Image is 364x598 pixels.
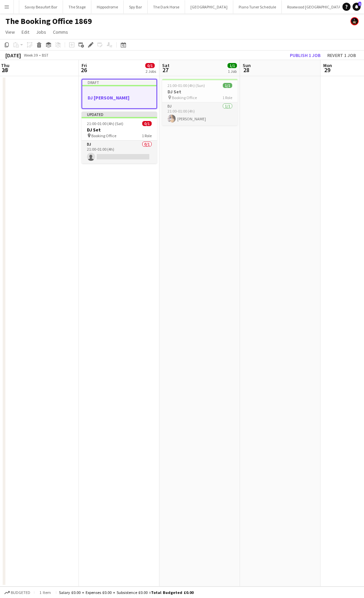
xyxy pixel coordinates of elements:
app-job-card: 21:00-01:00 (4h) (Sun)1/1DJ Set Booking Office1 RoleDJ1/121:00-01:00 (4h)[PERSON_NAME] [162,79,238,125]
button: Piano Tuner Schedule [233,0,282,13]
a: View [3,28,18,36]
a: 1 [353,3,361,11]
span: View [5,29,15,35]
div: Salary £0.00 + Expenses £0.00 + Subsistence £0.00 = [59,590,193,595]
span: Week 39 [22,53,39,58]
button: Spy Bar [124,0,148,13]
button: Publish 1 job [287,51,323,60]
div: Draft [82,80,156,85]
h3: DJ Set [82,127,157,133]
span: Jobs [36,29,46,35]
button: The Stage [63,0,91,13]
span: Booking Office [91,133,116,138]
button: Savoy Beaufort Bar [19,0,63,13]
span: 1 [358,2,361,6]
app-card-role: DJ0/121:00-01:00 (4h) [82,141,157,163]
span: 1 Role [142,133,152,138]
span: Total Budgeted £0.00 [151,590,193,595]
span: Thu [1,62,9,68]
span: 26 [81,66,87,74]
span: Comms [53,29,68,35]
h3: DJ [PERSON_NAME] [82,95,156,101]
span: Mon [323,62,332,68]
span: Edit [22,29,29,35]
span: Budgeted [11,590,30,595]
span: 0/1 [145,63,155,68]
span: 28 [242,66,251,74]
a: Comms [50,28,71,36]
span: 1 item [37,590,53,595]
span: 21:00-01:00 (4h) (Sat) [87,121,123,126]
button: Hippodrome [91,0,124,13]
div: 2 Jobs [146,69,156,74]
div: Updated [82,112,157,117]
div: 1 Job [228,69,237,74]
button: Revert 1 job [325,51,359,60]
button: Rosewood [GEOGRAPHIC_DATA] [282,0,348,13]
span: Fri [82,62,87,68]
button: Budgeted [3,589,31,596]
span: 1 Role [222,95,232,100]
span: Sun [243,62,251,68]
span: 0/1 [142,121,152,126]
a: Jobs [33,28,49,36]
app-user-avatar: Helena Debono [351,17,359,25]
div: BST [42,53,49,58]
span: Booking Office [172,95,197,100]
span: 27 [161,66,170,74]
span: Sat [162,62,170,68]
span: 29 [322,66,332,74]
div: [DATE] [5,52,21,59]
span: 1/1 [227,63,237,68]
a: Edit [19,28,32,36]
span: 1/1 [223,83,232,88]
h1: The Booking Office 1869 [5,16,92,26]
button: [GEOGRAPHIC_DATA] [185,0,233,13]
app-card-role: DJ1/121:00-01:00 (4h)[PERSON_NAME] [162,102,238,125]
span: 21:00-01:00 (4h) (Sun) [168,83,205,88]
h3: DJ Set [162,89,238,95]
app-job-card: Updated21:00-01:00 (4h) (Sat)0/1DJ Set Booking Office1 RoleDJ0/121:00-01:00 (4h) [82,112,157,163]
app-job-card: DraftDJ [PERSON_NAME] [82,79,157,109]
button: The Dark Horse [148,0,185,13]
